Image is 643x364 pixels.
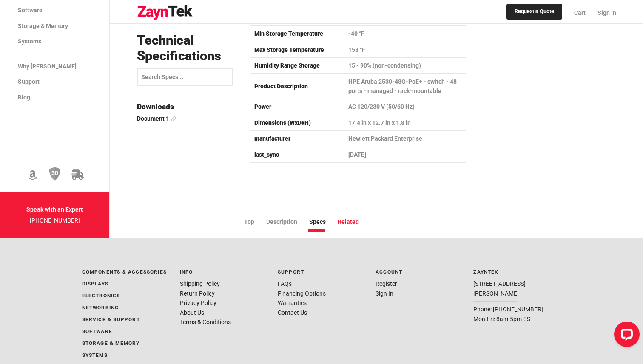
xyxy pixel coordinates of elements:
td: Product Description [250,73,344,99]
a: [PHONE_NUMBER] [30,217,80,224]
a: Sign In [592,2,616,23]
td: Humidity Range Storage [250,58,344,73]
a: About Us [180,309,204,316]
h4: Downloads [137,101,240,112]
td: Hewlett Packard Enterprise [344,131,466,147]
span: Why [PERSON_NAME] [18,63,77,70]
a: Return Policy [180,290,215,297]
input: Search Specs... [137,68,234,87]
td: manufacturer [250,131,344,147]
img: logo [137,5,193,20]
p: Support [278,267,365,277]
a: Electronics [82,293,120,299]
td: [DATE] [344,147,466,162]
li: Specs [309,217,338,226]
td: -40 °F [344,26,466,42]
a: Shipping Policy [180,280,220,287]
a: Phone: [PHONE_NUMBER] [473,306,543,313]
a: Warranties [278,299,307,306]
a: Register [376,280,397,287]
td: HPE Aruba 2530-48G-PoE+ - switch - 48 ports - managed - rack-mountable [344,73,466,99]
a: Terms & Conditions [180,319,231,325]
a: Document 1 [137,114,240,123]
img: 30 Day Return Policy [49,166,61,181]
iframe: LiveChat chat widget [607,318,643,354]
td: Power [250,99,344,115]
td: Max Storage Temperature [250,42,344,57]
p: Account [376,267,463,277]
p: ZaynTek [473,267,561,277]
a: Financing Options [278,290,326,297]
td: 17.4 in x 12.7 in x 1.8 in [344,115,466,130]
a: FAQs [278,280,292,287]
span: Software [18,7,43,14]
p: Info [180,267,267,277]
a: Request a Quote [506,4,562,20]
td: AC 120/230 V (50/60 Hz) [344,99,466,115]
strong: Speak with an Expert [26,206,83,213]
a: Displays [82,281,109,287]
a: Systems [82,352,108,358]
a: Software [82,328,113,334]
a: Cart [568,2,592,23]
td: Min Storage Temperature [250,26,344,42]
span: Support [18,79,40,85]
a: Privacy Policy [180,299,216,306]
span: Systems [18,38,41,45]
li: Top [244,217,266,226]
a: Contact Us [278,309,307,316]
a: Components & Accessories [82,269,167,275]
a: Networking [82,305,119,310]
td: 158 °F [344,42,466,57]
h3: Technical Specifications [137,33,240,64]
span: Storage & Memory [18,23,68,29]
td: 15 - 90% (non-condensing) [344,58,466,73]
span: Cart [574,9,586,16]
li: Description [266,217,309,226]
a: Sign In [376,290,393,297]
li: Related [338,217,371,226]
a: Service & Support [82,316,140,322]
td: last_sync [250,147,344,162]
td: Dimensions (WxDxH) [250,115,344,130]
span: Blog [18,94,30,101]
a: Storage & Memory [82,340,140,346]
